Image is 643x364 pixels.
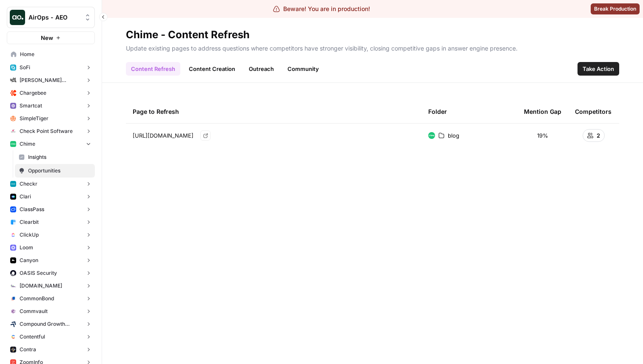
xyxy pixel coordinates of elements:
img: apu0vsiwfa15xu8z64806eursjsk [10,65,16,71]
a: Opportunities [15,164,95,178]
div: Folder [428,100,447,123]
button: SimpleTiger [7,112,95,125]
img: AirOps - AEO Logo [10,10,25,25]
span: Take Action [583,65,614,73]
span: [URL][DOMAIN_NAME] [133,131,193,140]
button: [DOMAIN_NAME] [7,279,95,292]
span: New [41,34,53,42]
div: Chime - Content Refresh [126,28,250,42]
button: Canyon [7,254,95,267]
button: Compound Growth Marketing [7,318,95,330]
div: Competitors [575,100,612,123]
button: SoFi [7,61,95,74]
img: fr92439b8i8d8kixz6owgxh362ib [10,219,16,225]
button: Workspace: AirOps - AEO [7,7,95,28]
button: Checkr [7,178,95,190]
button: Check Point Software [7,125,95,138]
button: Loom [7,241,95,254]
p: Update existing pages to address questions where competitors have stronger visibility, closing co... [126,42,619,53]
img: nyvnio03nchgsu99hj5luicuvesv [10,232,16,238]
img: m87i3pytwzu9d7629hz0batfjj1p [10,77,16,83]
button: Break Production [591,3,640,14]
button: Take Action [578,62,619,76]
img: kaevn8smg0ztd3bicv5o6c24vmo8 [10,321,16,327]
span: Break Production [594,5,636,13]
span: 19% [537,131,548,140]
span: Home [20,51,91,58]
div: Mention Gap [524,100,561,123]
span: Chargebee [20,89,46,97]
button: Chime [7,138,95,150]
span: ClickUp [20,231,39,239]
span: Compound Growth Marketing [20,320,82,328]
button: Contentful [7,330,95,343]
span: Clari [20,193,31,200]
span: Check Point Software [20,127,73,135]
div: Page to Refresh [133,100,415,123]
img: azd67o9nw473vll9dbscvlvo9wsn [10,347,16,353]
a: Insights [15,150,95,164]
span: Loom [20,244,33,251]
a: Content Creation [184,62,240,76]
img: wev6amecshr6l48lvue5fy0bkco1 [10,245,16,251]
img: rkye1xl29jr3pw1t320t03wecljb [10,103,16,109]
button: ClickUp [7,229,95,241]
button: [PERSON_NAME] [PERSON_NAME] at Work [7,74,95,87]
span: Commvault [20,308,48,315]
span: Canyon [20,257,38,264]
button: Clearbit [7,216,95,229]
span: SoFi [20,64,30,71]
span: Insights [28,153,91,161]
button: Smartcat [7,99,95,112]
span: Smartcat [20,102,42,110]
img: xf6b4g7v9n1cfco8wpzm78dqnb6e [10,308,16,314]
img: 0idox3onazaeuxox2jono9vm549w [10,257,16,263]
a: Content Refresh [126,62,180,76]
img: mhv33baw7plipcpp00rsngv1nu95 [10,141,16,147]
span: Contra [20,346,36,353]
button: Commvault [7,305,95,318]
span: OASIS Security [20,269,57,277]
span: ClassPass [20,206,44,213]
span: 2 [597,131,600,140]
button: OASIS Security [7,267,95,279]
span: Checkr [20,180,37,188]
button: ClassPass [7,203,95,216]
button: Contra [7,343,95,356]
button: Clari [7,190,95,203]
img: gddfodh0ack4ddcgj10xzwv4nyos [10,128,16,134]
span: Clearbit [20,218,39,226]
img: red1k5sizbc2zfjdzds8kz0ky0wq [10,270,16,276]
button: Chargebee [7,87,95,99]
div: Beware! You are in production! [273,5,370,13]
span: SimpleTiger [20,115,48,122]
button: CommonBond [7,292,95,305]
img: h6qlr8a97mop4asab8l5qtldq2wv [10,194,16,200]
img: 2ud796hvc3gw7qwjscn75txc5abr [10,334,16,340]
span: Chime [20,140,35,148]
span: CommonBond [20,295,54,302]
a: Outreach [244,62,279,76]
a: Community [282,62,324,76]
span: [PERSON_NAME] [PERSON_NAME] at Work [20,76,82,84]
img: 78cr82s63dt93a7yj2fue7fuqlci [10,181,16,187]
img: glq0fklpdxbalhn7i6kvfbbvs11n [10,296,16,302]
span: AirOps - AEO [28,13,80,22]
button: New [7,31,95,44]
img: jkhkcar56nid5uw4tq7euxnuco2o [10,90,16,96]
span: [DOMAIN_NAME] [20,282,62,290]
img: hlg0wqi1id4i6sbxkcpd2tyblcaw [10,116,16,121]
img: z4c86av58qw027qbtb91h24iuhub [10,206,16,212]
a: Home [7,48,95,61]
span: blog [448,131,459,140]
span: Contentful [20,333,45,341]
img: k09s5utkby11dt6rxf2w9zgb46r0 [10,283,16,289]
span: Opportunities [28,167,91,175]
img: mhv33baw7plipcpp00rsngv1nu95 [428,132,435,139]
